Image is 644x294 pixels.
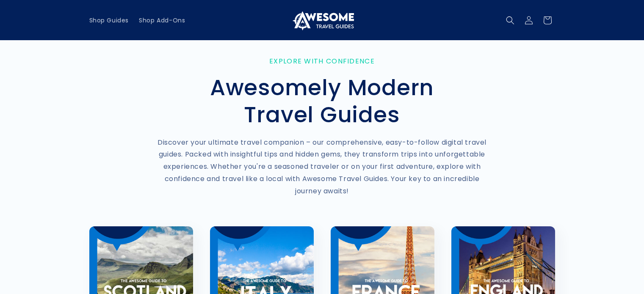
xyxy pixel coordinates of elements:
[287,7,357,33] a: Awesome Travel Guides
[157,74,487,128] h2: Awesomely Modern Travel Guides
[157,137,487,198] p: Discover your ultimate travel companion – our comprehensive, easy-to-follow digital travel guides...
[139,16,185,24] span: Shop Add-Ons
[157,57,487,65] p: Explore with Confidence
[84,11,134,29] a: Shop Guides
[89,16,129,24] span: Shop Guides
[134,11,190,29] a: Shop Add-Ons
[501,11,520,30] summary: Search
[290,10,354,30] img: Awesome Travel Guides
